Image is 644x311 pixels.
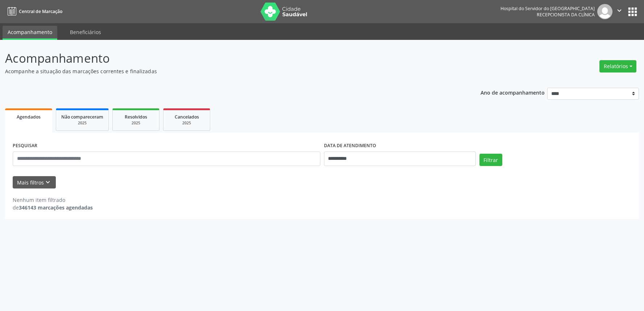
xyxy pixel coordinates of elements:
[125,114,147,120] span: Resolvidos
[5,5,62,17] a: Central de Marcação
[615,7,623,14] i: 
[626,5,639,18] button: apps
[65,26,106,38] a: Beneficiários
[17,114,41,120] span: Agendados
[19,8,62,14] span: Central de Marcação
[19,204,93,211] strong: 346143 marcações agendadas
[13,176,56,189] button: Mais filtroskeyboard_arrow_down
[5,49,449,67] p: Acompanhamento
[597,4,612,19] img: img
[612,4,626,19] button: 
[537,12,595,18] span: Recepcionista da clínica
[61,120,103,126] div: 2025
[3,26,57,40] a: Acompanhamento
[5,67,449,75] p: Acompanhe a situação das marcações correntes e finalizadas
[13,140,37,152] label: PESQUISAR
[175,114,199,120] span: Cancelados
[481,88,545,97] p: Ano de acompanhamento
[599,60,636,72] button: Relatórios
[44,178,52,186] i: keyboard_arrow_down
[13,204,93,211] div: de
[500,5,595,12] div: Hospital do Servidor do [GEOGRAPHIC_DATA]
[479,154,502,166] button: Filtrar
[169,120,205,126] div: 2025
[13,196,93,204] div: Nenhum item filtrado
[118,120,154,126] div: 2025
[324,140,376,152] label: DATA DE ATENDIMENTO
[61,114,103,120] span: Não compareceram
